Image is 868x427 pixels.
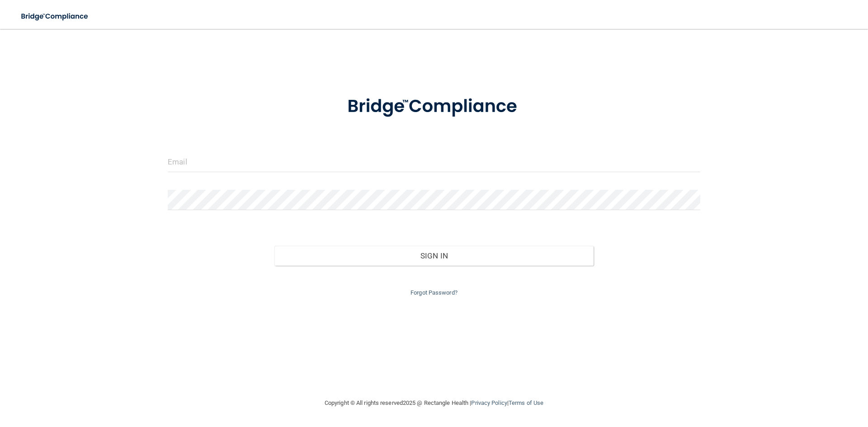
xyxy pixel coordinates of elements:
[269,389,599,418] div: Copyright © All rights reserved 2025 @ Rectangle Health | |
[509,399,543,406] a: Terms of Use
[274,246,594,266] button: Sign In
[168,152,700,172] input: Email
[329,83,539,130] img: bridge_compliance_login_screen.278c3ca4.svg
[14,7,97,26] img: bridge_compliance_login_screen.278c3ca4.svg
[410,289,458,296] a: Forgot Password?
[471,399,507,406] a: Privacy Policy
